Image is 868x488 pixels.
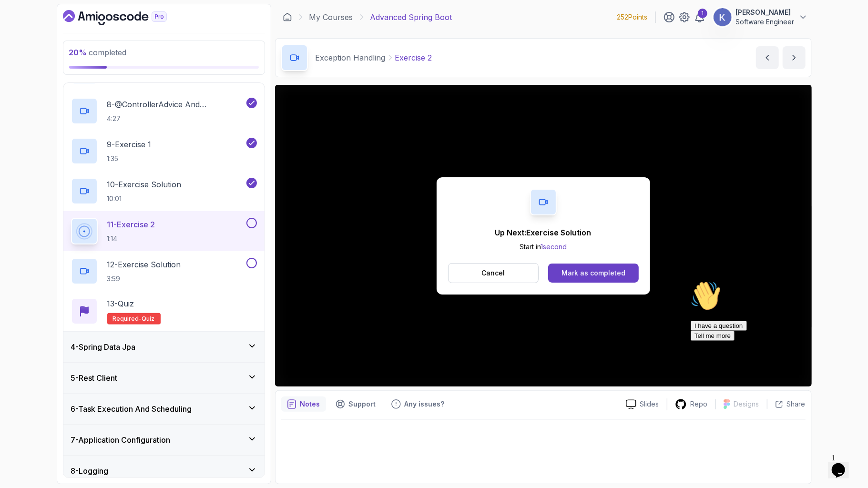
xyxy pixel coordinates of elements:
[300,399,320,409] p: Notes
[107,274,181,284] p: 3:59
[386,396,450,412] button: Feedback button
[4,44,60,54] button: I have a question
[69,48,127,57] span: completed
[71,138,257,164] button: 9-Exercise 11:35
[640,399,659,409] p: Slides
[69,48,87,57] span: 20 %
[71,218,257,244] button: 11-Exercise 21:14
[71,372,118,384] h3: 5 - Rest Client
[107,154,152,163] p: 1:35
[71,98,257,124] button: 8-@ControllerAdvice And @ExceptionHandler4:27
[405,399,445,409] p: Any issues?
[71,178,257,204] button: 10-Exercise Solution10:01
[63,363,265,393] button: 5-Rest Client
[694,11,705,23] a: 1
[4,4,175,64] div: 👋Hi! How can we help?I have a questionTell me more
[107,99,245,110] p: 8 - @ControllerAdvice And @ExceptionHandler
[107,139,152,150] p: 9 - Exercise 1
[714,8,732,26] img: user profile image
[63,394,265,424] button: 6-Task Execution And Scheduling
[275,85,812,386] iframe: 12 - Exercise 2
[756,46,779,69] button: previous content
[481,268,505,278] p: Cancel
[63,456,265,486] button: 8-Logging
[4,29,94,36] span: Hi! How can we help?
[107,259,181,270] p: 12 - Exercise Solution
[395,52,432,63] p: Exercise 2
[618,399,667,409] a: Slides
[71,258,257,285] button: 12-Exercise Solution3:59
[617,12,648,22] p: 252 Points
[495,242,592,252] p: Start in
[495,227,592,238] p: Up Next: Exercise Solution
[541,243,567,251] span: 1 second
[562,268,625,278] div: Mark as completed
[71,434,171,446] h3: 7 - Application Configuration
[71,403,192,415] h3: 6 - Task Execution And Scheduling
[107,234,155,244] p: 1:14
[4,4,34,34] img: :wave:
[736,17,795,27] p: Software Engineer
[667,398,715,410] a: Repo
[71,341,136,353] h3: 4 - Spring Data Jpa
[71,465,109,477] h3: 8 - Logging
[63,10,189,25] a: Dashboard
[63,332,265,362] button: 4-Spring Data Jpa
[107,179,182,190] p: 10 - Exercise Solution
[309,11,353,23] a: My Courses
[283,12,292,22] a: Dashboard
[548,264,638,283] button: Mark as completed
[107,114,245,123] p: 4:27
[142,315,155,323] span: quiz
[698,9,707,18] div: 1
[63,425,265,455] button: 7-Application Configuration
[107,298,134,309] p: 13 - Quiz
[783,46,806,69] button: next content
[349,399,376,409] p: Support
[448,263,539,283] button: Cancel
[281,396,326,412] button: notes button
[107,194,182,203] p: 10:01
[713,8,808,27] button: user profile image[PERSON_NAME]Software Engineer
[687,277,858,445] iframe: chat widget
[330,396,382,412] button: Support button
[4,54,48,64] button: Tell me more
[370,11,452,23] p: Advanced Spring Boot
[71,298,257,325] button: 13-QuizRequired-quiz
[736,8,795,17] p: [PERSON_NAME]
[113,315,142,323] span: Required-
[828,450,858,478] iframe: chat widget
[316,52,386,63] p: Exception Handling
[107,219,155,230] p: 11 - Exercise 2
